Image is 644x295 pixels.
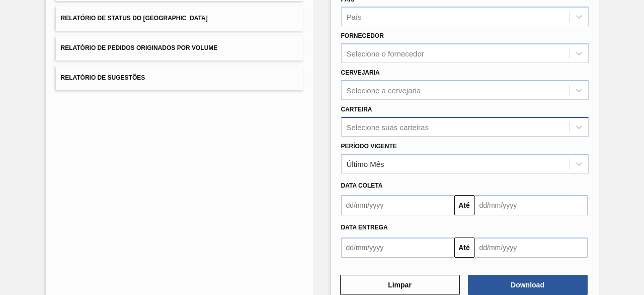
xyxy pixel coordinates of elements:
[474,195,588,215] input: dd/mm/yyyy
[341,238,454,258] input: dd/mm/yyyy
[341,224,388,231] span: Data entrega
[347,86,421,94] div: Selecione a cervejaria
[468,275,588,295] button: Download
[474,238,588,258] input: dd/mm/yyyy
[61,44,218,51] span: Relatório de Pedidos Originados por Volume
[341,143,397,150] label: Período Vigente
[347,49,424,58] div: Selecione o fornecedor
[341,182,383,189] span: Data coleta
[340,275,460,295] button: Limpar
[347,159,384,168] div: Último Mês
[341,32,384,39] label: Fornecedor
[454,195,474,215] button: Até
[341,106,372,113] label: Carteira
[56,66,303,90] button: Relatório de Sugestões
[347,123,429,131] div: Selecione suas carteiras
[454,238,474,258] button: Até
[56,36,303,61] button: Relatório de Pedidos Originados por Volume
[341,69,380,76] label: Cervejaria
[61,74,145,81] span: Relatório de Sugestões
[347,13,362,21] div: País
[56,6,303,31] button: Relatório de Status do [GEOGRAPHIC_DATA]
[341,195,454,215] input: dd/mm/yyyy
[61,15,208,22] span: Relatório de Status do [GEOGRAPHIC_DATA]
